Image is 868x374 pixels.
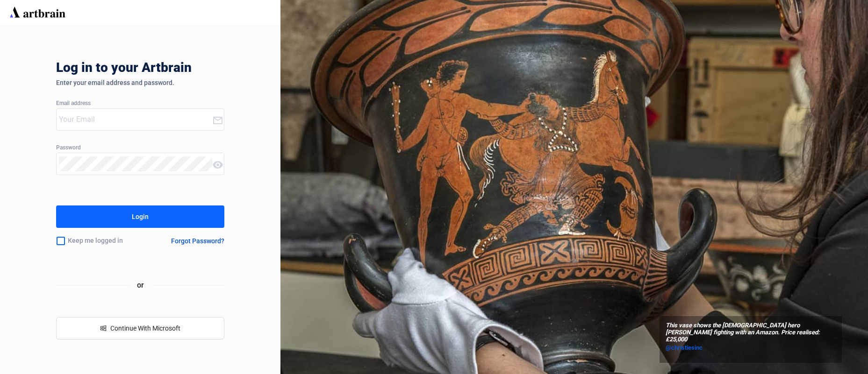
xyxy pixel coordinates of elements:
div: Log in to your Artbrain [56,60,337,79]
div: Keep me logged in [56,231,149,251]
div: Password [56,145,224,151]
button: Login [56,205,224,228]
span: @christiesinc [666,344,703,351]
div: Forgot Password? [171,237,224,245]
span: This vase shows the [DEMOGRAPHIC_DATA] hero [PERSON_NAME] fighting with an Amazon. Price realised... [666,322,836,343]
div: Enter your email address and password. [56,79,224,86]
div: Login [132,209,149,224]
span: or [129,279,151,291]
a: @christiesinc [666,343,836,353]
span: windows [100,325,107,332]
button: windowsContinue With Microsoft [56,317,224,339]
input: Your Email [59,112,212,127]
div: Email address [56,100,224,107]
span: Continue With Microsoft [110,325,180,332]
